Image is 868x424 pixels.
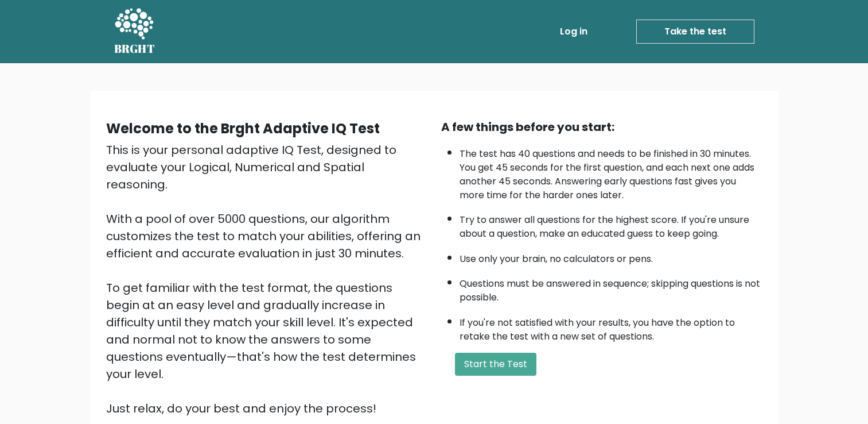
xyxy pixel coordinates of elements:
button: Start the Test [455,353,536,376]
h5: BRGHT [114,42,155,56]
li: The test has 40 questions and needs to be finished in 30 minutes. You get 45 seconds for the firs... [460,141,762,202]
div: A few things before you start: [441,118,762,136]
b: Welcome to the Brght Adaptive IQ Test [106,119,380,138]
li: Try to answer all questions for the highest score. If you're unsure about a question, make an edu... [460,207,762,241]
li: If you're not satisfied with your results, you have the option to retake the test with a new set ... [460,310,762,344]
a: BRGHT [114,5,155,59]
div: This is your personal adaptive IQ Test, designed to evaluate your Logical, Numerical and Spatial ... [106,141,427,417]
a: Log in [555,20,592,43]
a: Take the test [636,20,754,44]
li: Questions must be answered in sequence; skipping questions is not possible. [460,271,762,304]
li: Use only your brain, no calculators or pens. [460,246,762,266]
